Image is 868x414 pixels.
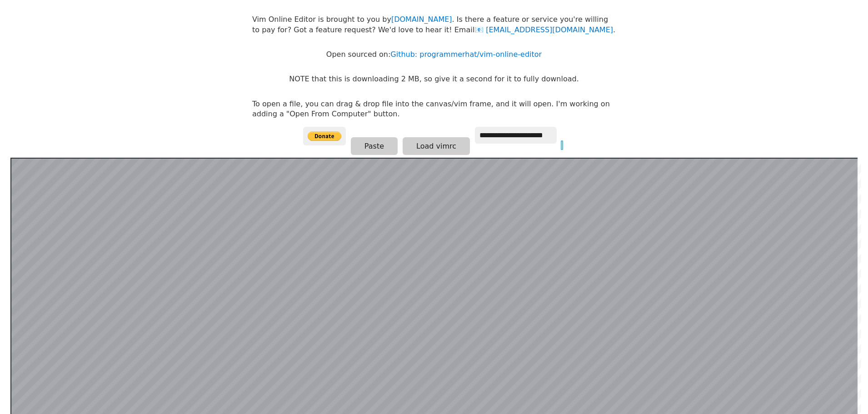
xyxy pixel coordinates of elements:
a: Github: programmerhat/vim-online-editor [390,50,542,59]
p: To open a file, you can drag & drop file into the canvas/vim frame, and it will open. I'm working... [252,99,616,120]
a: [EMAIL_ADDRESS][DOMAIN_NAME] [474,25,613,34]
p: NOTE that this is downloading 2 MB, so give it a second for it to fully download. [289,74,579,84]
a: [DOMAIN_NAME] [391,15,452,24]
p: Vim Online Editor is brought to you by . Is there a feature or service you're willing to pay for?... [252,15,616,35]
button: Paste [351,137,398,155]
button: Load vimrc [403,137,470,155]
p: Open sourced on: [326,50,542,60]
